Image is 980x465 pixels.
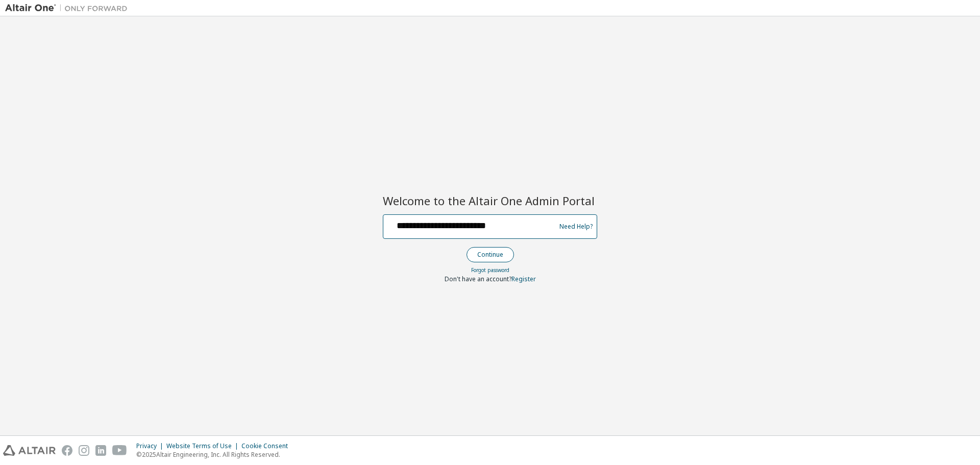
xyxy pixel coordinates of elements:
[62,445,72,456] img: facebook.svg
[166,442,241,450] div: Website Terms of Use
[383,193,597,208] h2: Welcome to the Altair One Admin Portal
[559,226,593,227] a: Need Help?
[79,445,89,456] img: instagram.svg
[467,247,514,262] button: Continue
[511,275,536,283] a: Register
[5,3,133,13] img: Altair One
[445,275,511,283] span: Don't have an account?
[471,266,509,274] a: Forgot password
[241,442,294,450] div: Cookie Consent
[95,445,106,456] img: linkedin.svg
[136,442,166,450] div: Privacy
[112,445,127,456] img: youtube.svg
[3,445,56,456] img: altair_logo.svg
[136,450,294,459] p: © 2025 Altair Engineering, Inc. All Rights Reserved.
